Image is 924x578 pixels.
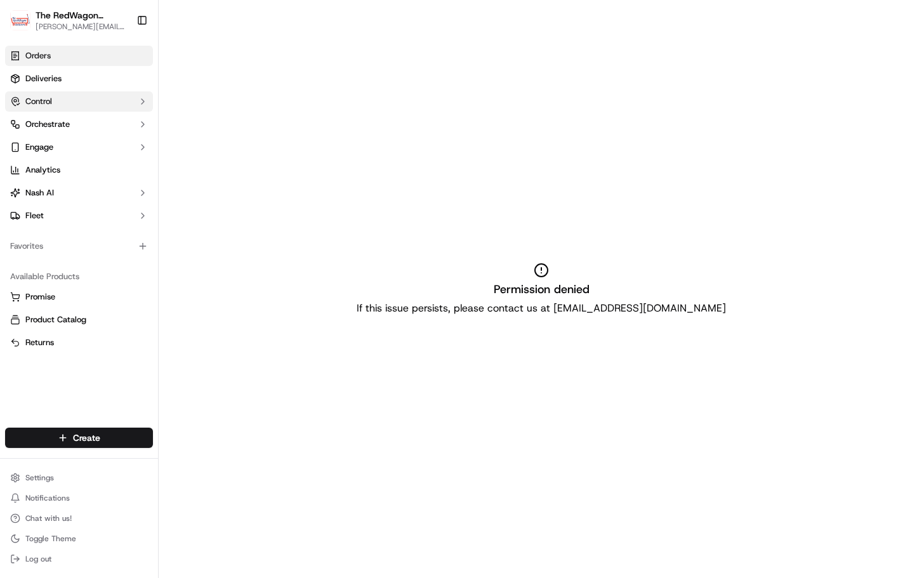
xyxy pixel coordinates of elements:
[25,119,70,130] span: Orchestrate
[357,301,726,316] p: If this issue persists, please contact us at [EMAIL_ADDRESS][DOMAIN_NAME]
[25,50,51,62] span: Orders
[25,314,86,325] span: Product Catalog
[5,310,153,330] button: Product Catalog
[5,91,153,112] button: Control
[5,469,153,487] button: Settings
[25,73,62,84] span: Deliveries
[107,285,117,295] div: 💻
[10,291,148,303] a: Promise
[36,9,126,22] button: The RedWagon Delivers
[126,315,154,324] span: Pylon
[5,266,153,287] div: Available Products
[5,69,153,89] a: Deliveries
[13,13,38,38] img: Nash
[25,141,53,153] span: Engage
[5,5,131,36] button: The RedWagon DeliversThe RedWagon Delivers[PERSON_NAME][EMAIL_ADDRESS][DOMAIN_NAME]
[39,231,168,241] span: [PERSON_NAME] [PERSON_NAME]
[5,183,153,203] button: Nash AI
[57,134,175,144] div: We're available if you need us!
[89,314,154,324] a: Powered byPylon
[25,210,44,221] span: Fleet
[25,96,52,107] span: Control
[8,279,102,301] a: 📗Knowledge Base
[5,236,153,256] div: Favorites
[25,284,97,296] span: Knowledge Base
[25,513,72,523] span: Chat with us!
[494,280,590,298] h2: Permission denied
[25,164,60,176] span: Analytics
[36,22,126,32] button: [PERSON_NAME][EMAIL_ADDRESS][DOMAIN_NAME]
[73,431,100,444] span: Create
[5,332,153,353] button: Returns
[5,550,153,568] button: Log out
[5,428,153,448] button: Create
[5,489,153,507] button: Notifications
[27,121,49,144] img: 1727276513143-84d647e1-66c0-4f92-a045-3c9f9f5dfd92
[5,509,153,527] button: Chat with us!
[216,125,231,140] button: Start new chat
[10,337,148,348] a: Returns
[25,493,70,503] span: Notifications
[13,121,36,144] img: 1736555255976-a54dd68f-1ca7-489b-9aae-adbdc363a1c4
[10,10,30,30] img: The RedWagon Delivers
[13,185,33,205] img: Joana Marie Avellanoza
[25,187,54,199] span: Nash AI
[25,554,51,564] span: Log out
[13,165,85,175] div: Past conversations
[25,291,55,303] span: Promise
[5,114,153,135] button: Orchestrate
[102,279,209,301] a: 💻API Documentation
[13,51,231,71] p: Welcome 👋
[5,287,153,307] button: Promise
[178,197,204,207] span: [DATE]
[25,197,36,207] img: 1736555255976-a54dd68f-1ca7-489b-9aae-adbdc363a1c4
[13,219,33,239] img: Ericka Mae
[5,46,153,66] a: Orders
[5,530,153,548] button: Toggle Theme
[197,162,231,178] button: See all
[171,231,175,241] span: •
[25,473,54,483] span: Settings
[5,206,153,226] button: Fleet
[25,534,76,544] span: Toggle Theme
[13,285,23,295] div: 📗
[57,121,208,134] div: Start new chat
[33,82,228,95] input: Got a question? Start typing here...
[25,337,54,348] span: Returns
[5,160,153,180] a: Analytics
[178,231,204,241] span: [DATE]
[10,314,148,325] a: Product Catalog
[39,197,168,207] span: [PERSON_NAME] [PERSON_NAME]
[5,137,153,157] button: Engage
[171,197,175,207] span: •
[120,284,204,296] span: API Documentation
